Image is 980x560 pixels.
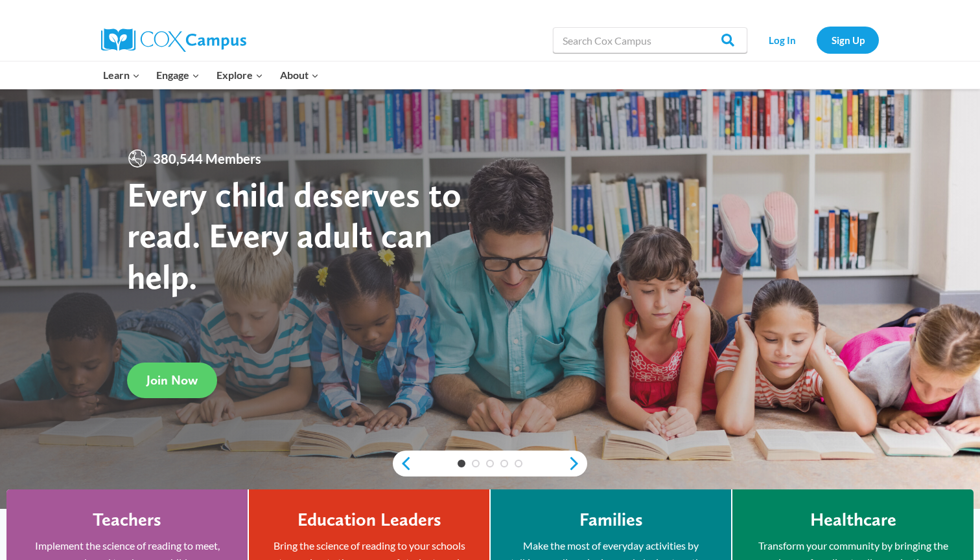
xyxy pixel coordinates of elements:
span: Join Now [146,372,198,388]
span: 380,544 Members [148,148,266,169]
img: Cox Campus [101,28,246,52]
span: Engage [156,67,200,84]
nav: Secondary Navigation [754,27,879,53]
a: previous [393,456,412,471]
input: Search Cox Campus [553,27,747,53]
h4: Education Leaders [297,509,441,531]
a: Join Now [127,363,217,398]
nav: Primary Navigation [95,62,327,89]
strong: Every child deserves to read. Every adult can help. [127,174,461,297]
h4: Teachers [93,509,161,531]
a: Log In [754,27,810,53]
div: content slider buttons [393,451,587,476]
a: 4 [500,460,508,467]
a: 2 [472,460,480,467]
a: 5 [515,460,522,467]
span: Explore [216,67,263,84]
span: Learn [103,67,140,84]
h4: Healthcare [810,509,896,531]
a: 3 [486,460,494,467]
span: About [280,67,319,84]
a: 1 [458,460,465,467]
a: Sign Up [817,27,879,53]
h4: Families [579,509,643,531]
a: next [568,456,587,471]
